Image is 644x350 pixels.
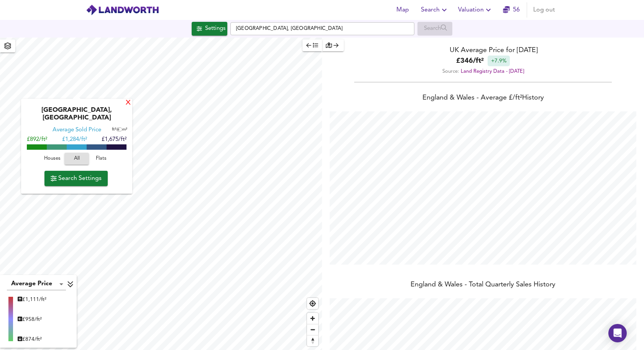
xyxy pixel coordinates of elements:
[25,106,128,126] div: [GEOGRAPHIC_DATA], [GEOGRAPHIC_DATA]
[503,5,520,15] a: 56
[112,128,116,132] span: ft²
[533,5,555,15] span: Log out
[307,324,318,335] button: Zoom out
[40,153,64,165] button: Houses
[322,280,644,291] div: England & Wales - Total Quarterly Sales History
[488,56,510,66] div: +7.9%
[458,5,493,15] span: Valuation
[307,313,318,324] button: Zoom in
[192,22,227,36] div: Click to configure Search Settings
[393,5,412,15] span: Map
[86,4,159,16] img: logo
[51,173,102,184] span: Search Settings
[68,154,85,163] span: All
[44,171,108,186] button: Search Settings
[89,153,113,165] button: Flats
[390,2,415,18] button: Map
[192,22,227,36] button: Settings
[461,69,524,74] a: Land Registry Data - [DATE]
[122,128,127,132] span: m²
[125,100,131,107] div: X
[322,45,644,56] div: UK Average Price for [DATE]
[456,56,484,66] b: £ 346 / ft²
[53,126,101,134] div: Average Sold Price
[91,154,112,163] span: Flats
[307,298,318,309] button: Find my location
[27,137,47,142] span: £892/ft²
[18,296,46,303] div: £ 1,111/ft²
[421,5,449,15] span: Search
[608,324,627,342] div: Open Intercom Messenger
[530,2,558,18] button: Log out
[205,24,225,34] div: Settings
[102,137,127,142] span: £1,675/ft²
[7,278,66,290] div: Average Price
[64,153,89,165] button: All
[42,154,62,163] span: Houses
[62,137,87,142] span: £ 1,284/ft²
[307,335,318,346] button: Reset bearing to north
[230,22,414,35] input: Enter a location...
[18,335,46,343] div: £ 874/ft²
[322,66,644,77] div: Source:
[418,2,452,18] button: Search
[417,22,452,36] div: Enable a Source before running a Search
[307,324,318,335] span: Zoom out
[18,316,46,323] div: £ 958/ft²
[499,2,524,18] button: 56
[455,2,496,18] button: Valuation
[322,93,644,104] div: England & Wales - Average £/ ft² History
